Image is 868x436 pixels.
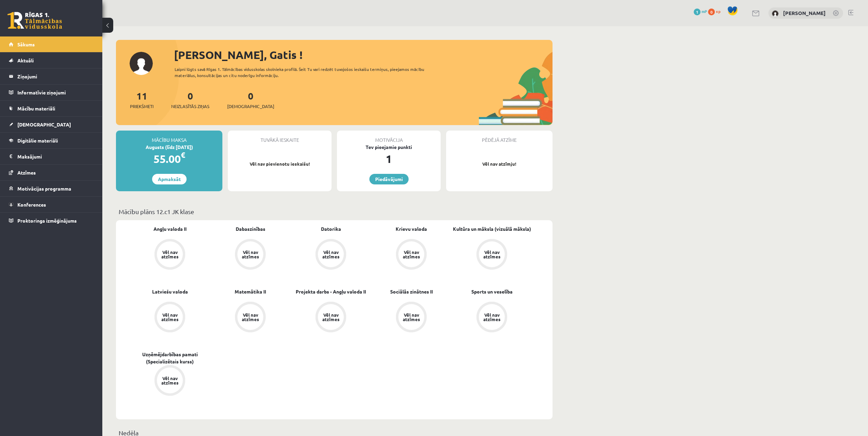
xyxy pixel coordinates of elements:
[17,217,77,224] span: Proktoringa izmēģinājums
[17,137,58,144] span: Digitālie materiāli
[119,207,550,216] p: Mācību plāns 12.c1 JK klase
[9,165,94,180] a: Atzīmes
[9,133,94,148] a: Digitālie materiāli
[210,302,291,334] a: Vēl nav atzīmes
[130,90,153,110] a: 11Priekšmeti
[174,47,553,63] div: [PERSON_NAME], Gatis !
[227,103,274,110] span: [DEMOGRAPHIC_DATA]
[450,161,549,167] p: Vēl nav atzīmju!
[17,57,34,63] span: Aktuāli
[708,9,724,14] a: 0 xp
[390,288,433,295] a: Sociālās zinātnes II
[130,302,210,334] a: Vēl nav atzīmes
[9,69,94,84] a: Ziņojumi
[9,85,94,100] a: Informatīvie ziņojumi
[694,9,707,14] a: 1 mP
[17,69,94,84] legend: Ziņojumi
[160,313,179,321] div: Vēl nav atzīmes
[321,313,340,321] div: Vēl nav atzīmes
[17,85,94,100] legend: Informatīvie ziņojumi
[231,161,328,167] p: Vēl nav pievienotu ieskaišu!
[396,225,427,232] a: Krievu valoda
[152,174,187,184] a: Apmaksāt
[235,288,266,295] a: Matemātika II
[17,185,71,192] span: Motivācijas programma
[9,101,94,116] a: Mācību materiāli
[17,169,36,176] span: Atzīmes
[241,250,260,259] div: Vēl nav atzīmes
[371,239,452,271] a: Vēl nav atzīmes
[337,151,441,167] div: 1
[337,144,441,151] div: Tev pieejamie punkti
[171,90,209,110] a: 0Neizlasītās ziņas
[116,144,222,151] div: Augusts (līdz [DATE])
[17,201,46,208] span: Konferences
[371,302,452,334] a: Vēl nav atzīmes
[228,131,332,144] div: Tuvākā ieskaite
[9,213,94,228] a: Proktoringa izmēģinājums
[241,313,260,321] div: Vēl nav atzīmes
[160,376,179,385] div: Vēl nav atzīmes
[17,105,55,111] span: Mācību materiāli
[9,181,94,196] a: Motivācijas programma
[291,239,371,271] a: Vēl nav atzīmes
[402,313,421,321] div: Vēl nav atzīmes
[8,12,62,29] a: Rīgas 1. Tālmācības vidusskola
[321,250,340,259] div: Vēl nav atzīmes
[9,197,94,212] a: Konferences
[153,225,187,232] a: Angļu valoda II
[116,151,222,167] div: 55.00
[171,103,209,110] span: Neizlasītās ziņas
[17,121,71,127] span: [DEMOGRAPHIC_DATA]
[9,52,94,68] a: Aktuāli
[446,131,553,144] div: Pēdējā atzīme
[337,131,441,144] div: Motivācija
[116,131,222,144] div: Mācību maksa
[160,250,179,259] div: Vēl nav atzīmes
[772,10,779,17] img: Gatis Frišmanis
[694,9,701,15] span: 1
[9,36,94,52] a: Sākums
[227,90,274,110] a: 0[DEMOGRAPHIC_DATA]
[471,288,513,295] a: Sports un veselība
[9,117,94,132] a: [DEMOGRAPHIC_DATA]
[482,313,501,321] div: Vēl nav atzīmes
[210,239,291,271] a: Vēl nav atzīmes
[453,225,531,232] a: Kultūra un māksla (vizuālā māksla)
[783,10,826,16] a: [PERSON_NAME]
[130,103,153,110] span: Priekšmeti
[452,302,532,334] a: Vēl nav atzīmes
[296,288,366,295] a: Projekta darbs - Angļu valoda II
[181,150,185,160] span: €
[130,239,210,271] a: Vēl nav atzīmes
[175,66,437,78] div: Laipni lūgts savā Rīgas 1. Tālmācības vidusskolas skolnieka profilā. Šeit Tu vari redzēt tuvojošo...
[17,41,35,47] span: Sākums
[321,225,341,232] a: Datorika
[152,288,188,295] a: Latviešu valoda
[236,225,265,232] a: Dabaszinības
[130,351,210,365] a: Uzņēmējdarbības pamati (Specializētais kurss)
[369,174,409,184] a: Piedāvājumi
[402,250,421,259] div: Vēl nav atzīmes
[716,9,720,14] span: xp
[702,9,707,14] span: mP
[482,250,501,259] div: Vēl nav atzīmes
[452,239,532,271] a: Vēl nav atzīmes
[708,9,715,15] span: 0
[291,302,371,334] a: Vēl nav atzīmes
[17,149,94,164] legend: Maksājumi
[9,149,94,164] a: Maksājumi
[130,365,210,397] a: Vēl nav atzīmes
